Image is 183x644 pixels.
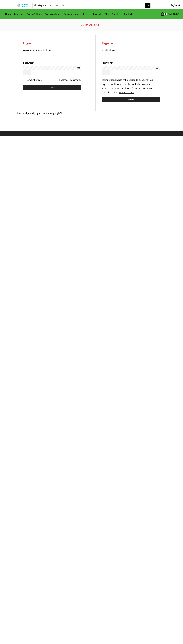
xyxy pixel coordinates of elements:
[102,78,160,95] p: Your personal data will be used to support your experience throughout this website, to manage acc...
[23,85,81,90] button: Log in
[145,3,150,8] button: Search button
[92,11,104,17] a: Products
[85,22,102,28] span: My Account
[102,41,160,45] h2: Register
[102,97,160,102] button: Register
[173,12,179,16] bdi: 0.00
[102,70,110,75] button: Show password
[102,48,118,53] label: Email address
[123,11,137,17] a: Contact Us
[53,3,145,8] input: Search for...
[153,12,179,17] a: 0 Cart ₹0.00
[104,11,111,17] a: Blog
[102,61,113,65] label: Password
[43,11,63,17] a: Drip Irrigation
[167,12,172,16] span: Cart
[111,11,123,17] a: About Us
[4,11,13,17] a: Home
[23,41,81,45] h2: Login
[63,11,82,17] a: Sprayer pump
[26,78,42,82] span: Remember me
[174,4,181,7] span: Sign in
[23,48,54,53] label: Username or email address
[17,111,166,115] p: [nextend_social_login provider=”google”]
[13,11,26,17] a: Raingun
[59,78,81,82] a: Lost your password?
[23,79,25,81] input: Remember me
[164,13,167,15] span: 0
[26,11,43,17] a: Brush Cutter
[173,12,174,16] span: ₹
[82,11,92,17] a: Filter
[119,90,134,95] a: privacy policy
[23,61,34,65] label: Password
[23,70,32,75] button: Show password
[154,3,181,8] a: Sign in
